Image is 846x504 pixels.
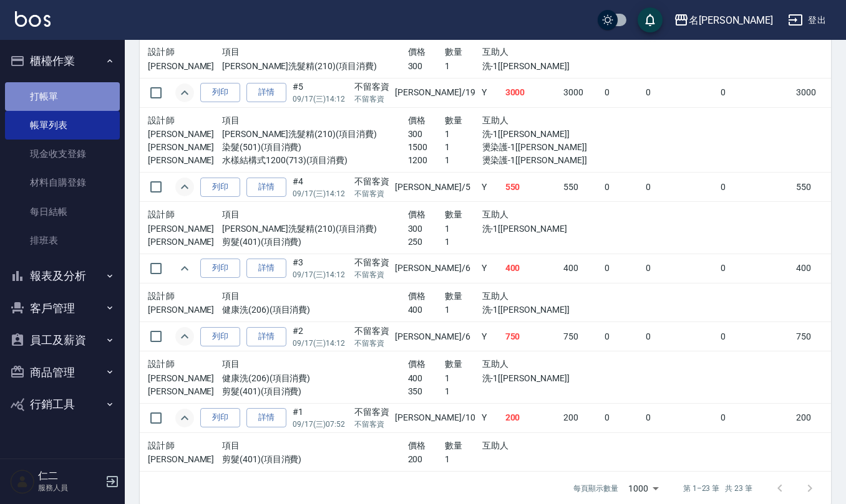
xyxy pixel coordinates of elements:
[408,359,426,369] span: 價格
[482,359,509,369] span: 互助人
[392,403,478,432] td: [PERSON_NAME] /10
[482,303,594,316] p: 洗-1[[PERSON_NAME]]
[5,82,120,111] a: 打帳單
[445,128,482,141] p: 1
[148,154,222,167] p: [PERSON_NAME]
[482,47,509,57] span: 互助人
[354,188,389,199] p: 不留客資
[408,385,445,398] p: 350
[175,409,194,427] button: expand row
[148,60,222,73] p: [PERSON_NAME]
[601,322,643,351] td: 0
[793,78,834,107] td: 3000
[246,408,286,427] a: 詳情
[289,173,351,202] td: #4
[643,322,718,351] td: 0
[222,141,408,154] p: 染髮(501)(項目消費)
[408,128,445,141] p: 300
[479,254,502,283] td: Y
[445,115,463,125] span: 數量
[445,359,463,369] span: 數量
[293,188,348,199] p: 09/17 (三) 14:12
[148,453,222,466] p: [PERSON_NAME]
[669,7,778,33] button: 名[PERSON_NAME]
[246,327,286,346] a: 詳情
[293,93,348,105] p: 09/17 (三) 14:12
[38,482,102,493] p: 服務人員
[482,141,594,154] p: 燙染護-1[[PERSON_NAME]]
[502,254,561,283] td: 400
[222,154,408,167] p: 水樣結構式1200(713)(項目消費)
[482,128,594,141] p: 洗-1[[PERSON_NAME]]
[408,303,445,316] p: 400
[222,359,240,369] span: 項目
[717,403,793,432] td: 0
[573,483,618,494] p: 每頁顯示數量
[445,141,482,154] p: 1
[793,173,834,202] td: 550
[445,154,482,167] p: 1
[408,235,445,249] p: 250
[354,80,389,93] div: 不留客資
[445,303,482,316] p: 1
[148,141,222,154] p: [PERSON_NAME]
[15,11,51,27] img: Logo
[560,173,601,202] td: 550
[175,178,194,196] button: expand row
[200,327,240,346] button: 列印
[643,78,718,107] td: 0
[408,115,426,125] span: 價格
[502,322,561,351] td: 750
[408,453,445,466] p: 200
[482,440,509,450] span: 互助人
[200,259,240,278] button: 列印
[392,78,478,107] td: [PERSON_NAME] /19
[560,403,601,432] td: 200
[5,45,120,77] button: 櫃檯作業
[200,83,240,102] button: 列印
[445,60,482,73] p: 1
[222,235,408,249] p: 剪髮(401)(項目消費)
[601,403,643,432] td: 0
[560,322,601,351] td: 750
[354,175,389,188] div: 不留客資
[643,403,718,432] td: 0
[783,9,831,32] button: 登出
[643,173,718,202] td: 0
[222,47,240,57] span: 項目
[445,47,463,57] span: 數量
[5,356,120,389] button: 商品管理
[689,12,773,28] div: 名[PERSON_NAME]
[445,291,463,301] span: 數量
[638,7,663,32] button: save
[293,338,348,349] p: 09/17 (三) 14:12
[793,322,834,351] td: 750
[246,83,286,102] a: 詳情
[222,222,408,235] p: [PERSON_NAME]洗髮精(210)(項目消費)
[354,256,389,269] div: 不留客資
[293,419,348,430] p: 09/17 (三) 07:52
[502,173,561,202] td: 550
[5,324,120,356] button: 員工及薪資
[717,173,793,202] td: 0
[482,115,509,125] span: 互助人
[10,469,35,494] img: Person
[148,385,222,398] p: [PERSON_NAME]
[601,254,643,283] td: 0
[479,173,502,202] td: Y
[246,178,286,197] a: 詳情
[408,154,445,167] p: 1200
[222,60,408,73] p: [PERSON_NAME]洗髮精(210)(項目消費)
[445,385,482,398] p: 1
[148,303,222,316] p: [PERSON_NAME]
[222,372,408,385] p: 健康洗(206)(項目消費)
[560,254,601,283] td: 400
[5,140,120,168] a: 現金收支登錄
[479,403,502,432] td: Y
[5,226,120,255] a: 排班表
[222,291,240,301] span: 項目
[445,372,482,385] p: 1
[643,254,718,283] td: 0
[482,291,509,301] span: 互助人
[5,168,120,197] a: 材料自購登錄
